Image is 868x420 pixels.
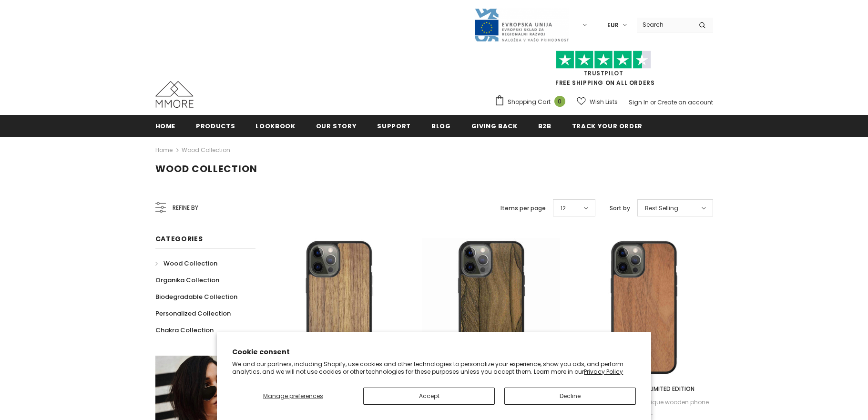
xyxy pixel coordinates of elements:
[155,255,217,272] a: Wood Collection
[538,115,551,136] a: B2B
[155,326,214,335] span: Chakra Collection
[155,288,237,305] a: Biodegradable Collection
[182,146,230,154] a: Wood Collection
[155,276,219,285] span: Organika Collection
[155,144,173,156] a: Home
[377,115,411,136] a: support
[538,122,551,131] span: B2B
[232,388,354,405] button: Manage preferences
[637,18,692,31] input: Search Site
[196,122,235,131] span: Products
[431,115,451,136] a: Blog
[316,115,357,136] a: Our Story
[255,115,295,136] a: Lookbook
[629,98,649,106] a: Sign In
[650,98,656,106] span: or
[645,204,678,213] span: Best Selling
[554,96,565,107] span: 0
[471,122,518,131] span: Giving back
[377,122,411,131] span: support
[508,97,551,107] span: Shopping Cart
[657,98,713,106] a: Create an account
[474,20,569,29] a: Javni Razpis
[584,69,623,77] a: Trustpilot
[607,20,619,30] span: EUR
[155,309,231,318] span: Personalized Collection
[504,388,636,405] button: Decline
[471,115,518,136] a: Giving back
[316,122,357,131] span: Our Story
[155,234,203,244] span: Categories
[584,368,623,376] a: Privacy Policy
[494,95,570,109] a: Shopping Cart 0
[494,55,713,87] span: FREE SHIPPING ON ALL ORDERS
[155,322,214,338] a: Chakra Collection
[155,272,219,288] a: Organika Collection
[363,388,495,405] button: Accept
[561,204,566,213] span: 12
[577,93,618,110] a: Wish Lists
[500,204,546,213] label: Items per page
[263,392,323,400] span: Manage preferences
[572,115,643,136] a: Track your order
[163,259,217,268] span: Wood Collection
[196,115,235,136] a: Products
[590,97,618,107] span: Wish Lists
[155,115,176,136] a: Home
[173,203,198,213] span: Refine by
[155,292,237,301] span: Biodegradable Collection
[232,360,636,375] p: We and our partners, including Shopify, use cookies and other technologies to personalize your ex...
[155,305,231,322] a: Personalized Collection
[556,51,651,69] img: Trust Pilot Stars
[155,81,194,108] img: MMORE Cases
[155,122,176,131] span: Home
[232,347,636,357] h2: Cookie consent
[572,122,643,131] span: Track your order
[155,162,257,175] span: Wood Collection
[255,122,295,131] span: Lookbook
[610,204,630,213] label: Sort by
[431,122,451,131] span: Blog
[474,8,569,42] img: Javni Razpis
